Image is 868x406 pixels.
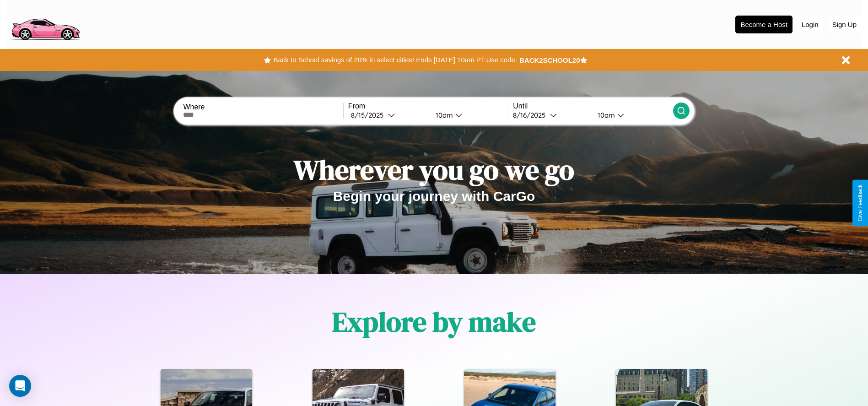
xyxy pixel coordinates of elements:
[271,54,519,66] button: Back to School savings of 20% in select cities! Ends [DATE] 10am PT.Use code:
[519,56,580,64] b: BACK2SCHOOL20
[797,16,823,33] button: Login
[857,184,863,222] div: Give Feedback
[513,102,673,110] label: Until
[183,103,343,111] label: Where
[351,111,388,119] div: 8 / 15 / 2025
[735,16,793,33] button: Become a Host
[428,110,508,120] button: 10am
[9,375,31,397] div: Open Intercom Messenger
[431,111,455,119] div: 10am
[590,110,673,120] button: 10am
[828,16,861,33] button: Sign Up
[593,111,617,119] div: 10am
[348,102,508,110] label: From
[513,111,550,119] div: 8 / 16 / 2025
[332,303,536,341] h1: Explore by make
[7,5,84,43] img: logo
[348,110,428,120] button: 8/15/2025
